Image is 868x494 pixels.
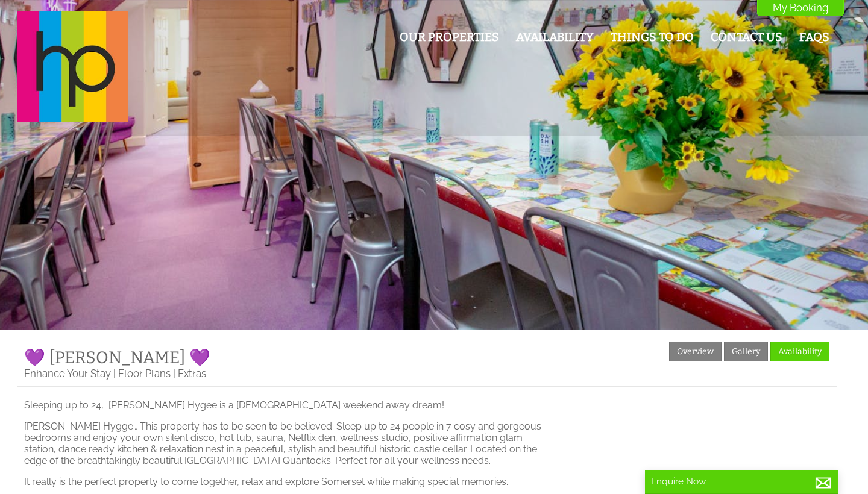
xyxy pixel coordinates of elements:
[799,30,829,44] a: FAQs
[24,348,210,367] a: 💜 [PERSON_NAME] 💜
[24,399,556,411] p: Sleeping up to 24, [PERSON_NAME] Hygee is a [DEMOGRAPHIC_DATA] weekend away dream!
[711,30,782,44] a: Contact Us
[178,367,206,380] a: Extras
[516,30,594,44] a: Availability
[24,421,556,466] p: [PERSON_NAME] Hygge… This property has to be seen to be believed. Sleep up to 24 people in 7 cosy...
[770,342,829,361] a: Availability
[118,367,171,380] a: Floor Plans
[24,476,556,487] p: It really is the perfect property to come together, relax and explore Somerset while making speci...
[400,30,499,44] a: Our Properties
[611,30,694,44] a: Things To Do
[724,342,768,361] a: Gallery
[17,11,128,122] img: Halula Properties
[24,367,111,380] a: Enhance Your Stay
[669,342,722,361] a: Overview
[651,476,832,487] p: Enquire Now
